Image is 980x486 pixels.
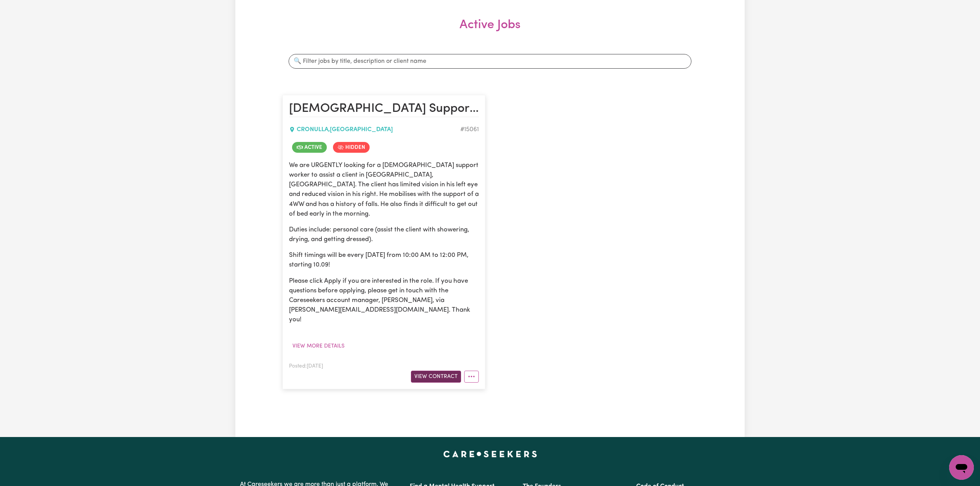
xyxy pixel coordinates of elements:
a: Careseekers home page [443,451,537,457]
p: Shift timings will be every [DATE] from 10:00 AM to 12:00 PM, starting 10.09! [289,250,479,270]
span: Job is active [292,142,327,153]
span: Posted: [DATE] [289,364,323,369]
button: View more details [289,340,348,352]
h2: Active Jobs [282,18,698,45]
div: CRONULLA , [GEOGRAPHIC_DATA] [289,125,460,134]
iframe: Button to launch messaging window [949,455,974,480]
p: Please click Apply if you are interested in the role. If you have questions before applying, plea... [289,276,479,325]
h2: Male Support Worker Needed In Cronulla, NSW [289,101,479,117]
button: View Contract [411,371,461,383]
p: Duties include: personal care (assist the client with showering, drying, and getting dressed). [289,225,479,244]
p: We are URGENTLY looking for a [DEMOGRAPHIC_DATA] support worker to assist a client in [GEOGRAPHIC... [289,160,479,219]
input: 🔍 Filter jobs by title, description or client name [289,54,691,69]
div: Job ID #15061 [460,125,479,134]
button: More options [464,371,479,383]
span: Job is hidden [333,142,370,153]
